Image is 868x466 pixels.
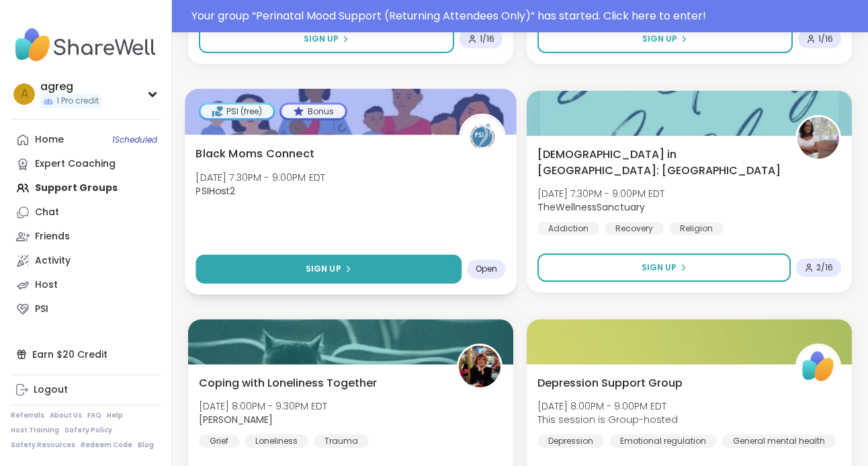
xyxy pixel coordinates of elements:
[537,222,599,235] div: Addiction
[35,254,71,268] div: Activity
[21,85,28,103] span: a
[35,206,59,219] div: Chat
[196,255,462,284] button: Sign Up
[11,200,161,225] a: Chat
[64,426,112,435] a: Safety Policy
[138,440,154,450] a: Blog
[11,152,161,176] a: Expert Coaching
[199,375,377,391] span: Coping with Loneliness Together
[201,104,273,118] div: PSI (free)
[191,8,860,24] div: Your group “ Perinatal Mood Support (Returning Attendees Only) ” has started. Click here to enter!
[797,346,839,387] img: ShareWell
[609,434,717,448] div: Emotional regulation
[476,264,498,274] span: Open
[281,104,345,118] div: Bonus
[816,262,833,273] span: 2 / 16
[11,426,59,435] a: Host Training
[35,278,58,292] div: Host
[11,297,161,321] a: PSI
[797,117,839,159] img: TheWellnessSanctuary
[81,440,132,450] a: Redeem Code
[35,133,64,147] div: Home
[196,170,325,184] span: [DATE] 7:30PM - 9:00PM EDT
[537,25,793,53] button: Sign Up
[11,342,161,366] div: Earn $20 Credit
[35,157,116,171] div: Expert Coaching
[50,411,82,420] a: About Us
[537,434,604,448] div: Depression
[11,249,161,273] a: Activity
[56,95,99,107] span: 1 Pro credit
[459,346,501,387] img: Judy
[199,413,273,426] b: [PERSON_NAME]
[35,303,48,316] div: PSI
[642,33,677,45] span: Sign Up
[605,222,664,235] div: Recovery
[722,434,836,448] div: General mental health
[304,33,339,45] span: Sign Up
[11,378,161,402] a: Logout
[87,411,101,420] a: FAQ
[537,200,645,214] b: TheWellnessSanctuary
[314,434,369,448] div: Trauma
[537,375,683,391] span: Depression Support Group
[199,434,239,448] div: Grief
[306,263,341,275] span: Sign Up
[11,225,161,249] a: Friends
[34,383,68,397] div: Logout
[642,262,677,274] span: Sign Up
[196,184,235,198] b: PSIHost2
[537,399,678,413] span: [DATE] 8:00PM - 9:00PM EDT
[11,22,161,69] img: ShareWell Nav Logo
[461,116,503,158] img: PSIHost2
[40,79,101,94] div: agreg
[11,273,161,297] a: Host
[199,399,327,413] span: [DATE] 8:00PM - 9:30PM EDT
[35,230,70,243] div: Friends
[112,134,157,145] span: 1 Scheduled
[480,34,494,44] span: 1 / 16
[11,128,161,152] a: Home1Scheduled
[818,34,833,44] span: 1 / 16
[537,147,781,179] span: [DEMOGRAPHIC_DATA] in [GEOGRAPHIC_DATA]: [GEOGRAPHIC_DATA]
[537,413,678,426] span: This session is Group-hosted
[199,25,454,53] button: Sign Up
[537,187,664,200] span: [DATE] 7:30PM - 9:00PM EDT
[669,222,724,235] div: Religion
[11,440,75,450] a: Safety Resources
[107,411,123,420] a: Help
[537,254,791,282] button: Sign Up
[245,434,308,448] div: Loneliness
[11,411,44,420] a: Referrals
[196,145,314,161] span: Black Moms Connect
